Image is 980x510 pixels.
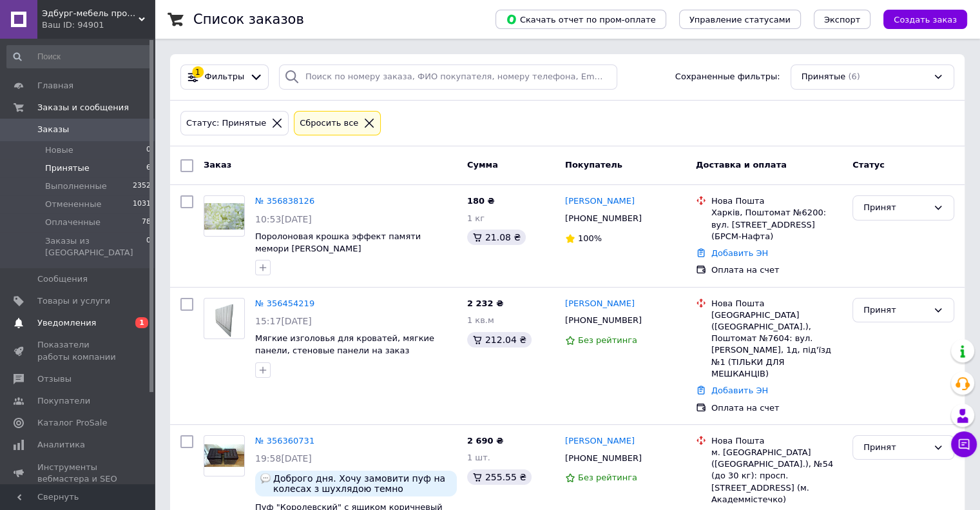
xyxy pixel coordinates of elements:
[146,235,151,259] span: 0
[863,304,928,317] div: Принят
[711,195,842,207] div: Нова Пошта
[204,435,245,476] a: Фото товару
[42,19,155,31] div: Ваш ID: 94901
[37,395,90,407] span: Покупатели
[37,273,88,285] span: Сообщения
[255,316,312,326] span: 15:17[DATE]
[45,199,101,210] span: Отмененные
[894,15,957,25] span: Создать заказ
[467,332,532,348] div: 212.04 ₴
[467,213,485,223] span: 1 кг
[255,299,314,308] a: № 356454219
[135,317,148,328] span: 1
[255,436,314,446] a: № 356360731
[45,144,73,156] span: Новые
[297,117,361,130] div: Сбросить все
[193,12,304,27] h1: Список заказов
[45,235,146,259] span: Заказы из [GEOGRAPHIC_DATA]
[565,213,642,223] span: [PHONE_NUMBER]
[848,72,860,81] span: (6)
[204,298,245,339] a: Фото товару
[45,181,107,192] span: Выполненные
[146,144,151,156] span: 0
[711,298,842,309] div: Нова Пошта
[215,299,233,338] img: Фото товару
[852,160,885,170] span: Статус
[565,315,642,325] span: [PHONE_NUMBER]
[133,181,151,192] span: 2352
[255,333,434,355] a: Мягкие изголовья для кроватей, мягкие панели, стеновые панели на заказ
[6,45,152,68] input: Поиск
[255,453,312,464] span: 19:58[DATE]
[711,435,842,447] div: Нова Пошта
[204,195,245,237] a: Фото товару
[565,435,635,447] a: [PERSON_NAME]
[467,230,526,245] div: 21.08 ₴
[711,309,842,380] div: [GEOGRAPHIC_DATA] ([GEOGRAPHIC_DATA].), Поштомат №7604: вул. [PERSON_NAME], 1д, під'їзд №1 (ТІЛЬК...
[711,207,842,242] div: Харків, Поштомат №6200: вул. [STREET_ADDRESS] (БРСМ-Нафта)
[565,453,642,463] span: [PHONE_NUMBER]
[146,162,151,174] span: 6
[467,315,494,325] span: 1 кв.м
[467,160,498,170] span: Сумма
[37,102,129,113] span: Заказы и сообщения
[37,417,107,429] span: Каталог ProSale
[696,160,787,170] span: Доставка и оплата
[204,444,244,467] img: Фото товару
[255,214,312,224] span: 10:53[DATE]
[883,10,967,29] button: Создать заказ
[37,339,119,362] span: Показатели работы компании
[711,402,842,414] div: Оплата на счет
[506,14,656,25] span: Скачать отчет по пром-оплате
[133,199,151,210] span: 1031
[711,386,768,395] a: Добавить ЭН
[565,160,622,170] span: Покупатель
[184,117,269,130] div: Статус: Принятые
[675,71,780,83] span: Сохраненные фильтры:
[205,71,245,83] span: Фильтры
[495,10,666,29] button: Скачать отчет по пром-оплате
[467,436,503,446] span: 2 690 ₴
[711,264,842,276] div: Оплата на счет
[37,373,72,385] span: Отзывы
[467,196,495,206] span: 180 ₴
[951,431,977,457] button: Чат с покупателем
[689,15,791,25] span: Управление статусами
[37,439,85,451] span: Аналитика
[578,473,637,482] span: Без рейтинга
[824,15,860,25] span: Экспорт
[814,10,870,29] button: Экспорт
[279,64,617,90] input: Поиск по номеру заказа, ФИО покупателя, номеру телефона, Email, номеру накладной
[37,124,69,135] span: Заказы
[863,201,928,215] div: Принят
[37,462,119,485] span: Инструменты вебмастера и SEO
[711,248,768,258] a: Добавить ЭН
[37,80,73,92] span: Главная
[37,317,96,329] span: Уведомления
[565,298,635,310] a: [PERSON_NAME]
[37,295,110,307] span: Товары и услуги
[255,196,314,206] a: № 356838126
[192,66,204,78] div: 1
[45,217,101,228] span: Оплаченные
[870,14,967,24] a: Создать заказ
[273,473,452,494] span: Доброго дня. Хочу замовити пуф на колесах з шухлядою темно коричневого кольору
[863,441,928,455] div: Принят
[679,10,801,29] button: Управление статусами
[711,447,842,505] div: м. [GEOGRAPHIC_DATA] ([GEOGRAPHIC_DATA].), №54 (до 30 кг): просп. [STREET_ADDRESS] (м. Академміст...
[467,299,503,308] span: 2 232 ₴
[802,71,846,83] span: Принятые
[42,8,139,19] span: Эдбург-мебель производcтво мягкой мебели
[142,217,151,228] span: 78
[467,469,532,485] div: 255.55 ₴
[565,195,635,208] a: [PERSON_NAME]
[204,160,231,170] span: Заказ
[204,203,244,230] img: Фото товару
[255,231,421,253] a: Поролоновая крошка эффект памяти мемори [PERSON_NAME]
[260,473,271,484] img: :speech_balloon:
[467,453,490,462] span: 1 шт.
[45,162,90,174] span: Принятые
[578,335,637,345] span: Без рейтинга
